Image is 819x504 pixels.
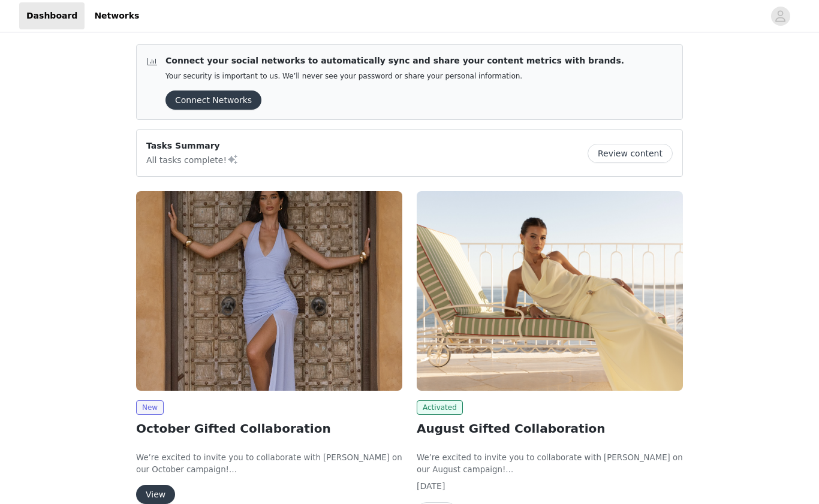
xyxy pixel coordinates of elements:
span: [DATE] [417,481,445,491]
h2: October Gifted Collaboration [136,420,402,437]
img: Peppermayo EU [136,191,402,391]
p: Tasks Summary [146,140,239,152]
button: Connect Networks [165,90,261,110]
p: Connect your social networks to automatically sync and share your content metrics with brands. [165,55,624,67]
span: We’re excited to invite you to collaborate with [PERSON_NAME] on our October campaign! [136,453,402,474]
button: Review content [588,144,673,163]
span: Activated [417,400,463,415]
img: Peppermayo EU [417,191,683,391]
p: Your security is important to us. We’ll never see your password or share your personal information. [165,72,624,81]
a: View [136,490,175,499]
a: Networks [87,2,146,29]
a: Dashboard [19,2,85,29]
span: New [136,400,164,415]
p: All tasks complete! [146,152,239,167]
button: View [136,485,175,504]
span: We’re excited to invite you to collaborate with [PERSON_NAME] on our August campaign! [417,453,683,474]
div: avatar [775,7,786,26]
h2: August Gifted Collaboration [417,420,683,437]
